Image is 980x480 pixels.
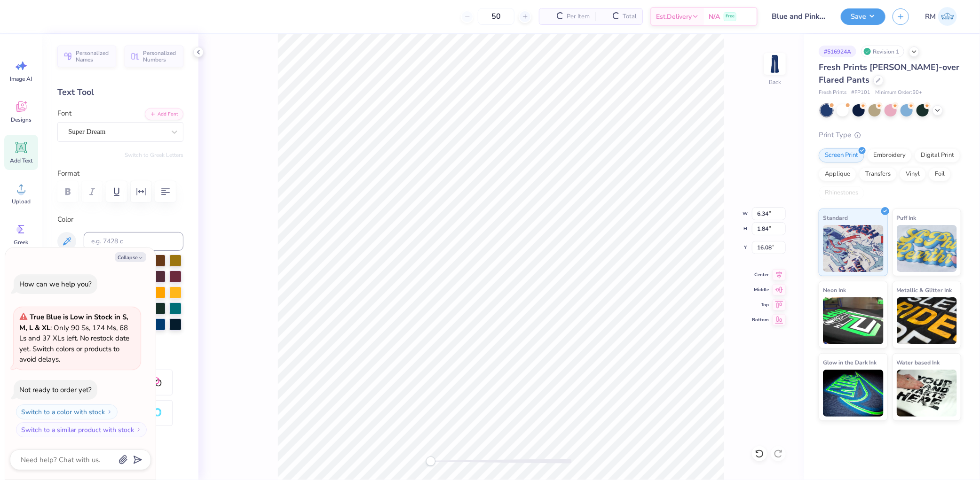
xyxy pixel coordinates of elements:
[19,279,92,289] div: How can we help you?
[752,271,769,279] span: Center
[14,239,29,246] span: Greek
[819,130,961,140] div: Print Type
[897,357,940,367] span: Water based Ink
[823,225,884,272] img: Standard
[823,370,884,417] img: Glow in the Dark Ink
[897,285,952,295] span: Metallic & Glitter Ink
[143,50,178,63] span: Personalized Numbers
[145,108,183,120] button: Add Font
[57,108,71,119] label: Font
[136,427,142,433] img: Switch to a similar product with stock
[57,46,116,67] button: Personalized Names
[900,167,926,181] div: Vinyl
[769,78,781,86] div: Back
[478,8,514,25] input: – –
[57,214,183,225] label: Color
[57,168,183,179] label: Format
[823,213,848,223] span: Standard
[823,285,846,295] span: Neon Ink
[925,11,936,22] span: RM
[875,89,922,97] span: Minimum Order: 50 +
[819,62,959,85] span: Fresh Prints [PERSON_NAME]-over Flared Pants
[426,457,435,466] div: Accessibility label
[11,116,32,124] span: Designs
[623,12,637,22] span: Total
[841,8,885,25] button: Save
[897,225,957,272] img: Puff Ink
[57,86,183,99] div: Text Tool
[915,148,960,163] div: Digital Print
[10,157,32,164] span: Add Text
[19,385,92,395] div: Not ready to order yet?
[125,46,183,67] button: Personalized Numbers
[819,46,856,57] div: # 516924A
[765,7,834,26] input: Untitled Design
[897,297,957,344] img: Metallic & Glitter Ink
[823,357,877,367] span: Glow in the Dark Ink
[819,148,864,163] div: Screen Print
[10,75,32,83] span: Image AI
[859,167,897,181] div: Transfers
[897,370,957,417] img: Water based Ink
[766,54,784,73] img: Back
[656,12,692,22] span: Est. Delivery
[84,232,183,251] input: e.g. 7428 c
[819,186,864,200] div: Rhinestones
[567,12,590,22] span: Per Item
[709,12,720,22] span: N/A
[929,167,951,181] div: Foil
[819,89,846,97] span: Fresh Prints
[819,167,856,181] div: Applique
[897,213,917,223] span: Puff Ink
[867,148,912,163] div: Embroidery
[16,422,147,437] button: Switch to a similar product with stock
[107,409,112,415] img: Switch to a color with stock
[938,7,957,26] img: Roberta Manuel
[115,252,146,262] button: Collapse
[12,198,31,205] span: Upload
[19,312,128,333] strong: True Blue is Low in Stock in S, M, L & XL
[752,316,769,324] span: Bottom
[16,404,118,419] button: Switch to a color with stock
[125,151,183,159] button: Switch to Greek Letters
[19,312,129,364] span: : Only 90 Ss, 174 Ms, 68 Ls and 37 XLs left. No restock date yet. Switch colors or products to av...
[823,297,884,344] img: Neon Ink
[921,7,961,26] a: RM
[76,50,111,63] span: Personalized Names
[861,46,904,57] div: Revision 1
[726,13,735,20] span: Free
[851,89,870,97] span: # FP101
[752,301,769,309] span: Top
[752,286,769,294] span: Middle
